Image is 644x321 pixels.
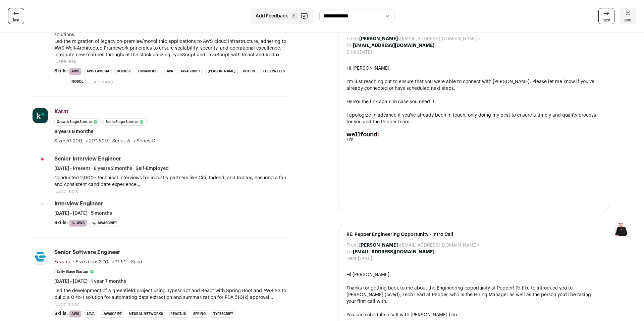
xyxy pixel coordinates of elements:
span: Size: 51-200 → 201-500 [54,139,108,143]
div: Senior Software Engineer [54,249,120,256]
dt: From: [346,242,359,249]
dt: To: [346,249,353,255]
li: AWS [69,219,87,227]
p: Led the development of a greenfield project using Typescript and React with Spring Boot and AWS S... [54,287,289,301]
span: Karat [54,109,68,114]
dd: [DATE] [358,255,372,262]
a: Here's the link again in case you need it. [346,100,436,104]
span: 6 years 6 months [54,128,93,135]
dt: From: [346,36,359,42]
li: React.js [168,310,188,318]
img: AD_4nXd8mXtZXxLy6BW5oWOQUNxoLssU3evVOmElcTYOe9Q6vZR7bHgrarcpre-H0wWTlvQlXrfX4cJrmfo1PaFpYlo0O_KYH... [346,132,379,136]
span: Seed [131,260,142,264]
span: · Size then: 2-10 → 11-50 [73,260,127,264]
li: JavaScript [90,219,119,227]
li: TypeScript [211,310,235,318]
span: Enzyme [54,260,71,264]
button: ...see more [54,301,79,308]
p: Integrate new features throughout the stack utilizing TypeScript and JavaScript with React and Re... [54,52,289,58]
li: Scale Stage Startup [103,118,147,126]
li: Kotlin [240,68,258,75]
li: Spring [191,310,208,318]
div: I apologize in advance if you've already been in touch; only doing my best to ensure a timely and... [346,112,601,125]
dd: [DATE] [358,49,372,56]
span: · [128,259,129,265]
li: [PERSON_NAME] [205,68,238,75]
li: DynamoDB [136,68,160,75]
img: 0587f1170e5d246b07e89643e4de34846b0940e0345377961308338bfa5aa958.png [33,108,48,123]
dd: <[EMAIL_ADDRESS][DOMAIN_NAME]> [359,36,480,42]
span: last [13,17,19,23]
dt: Sent: [346,49,358,56]
div: Senior Interview Engineer [54,155,121,163]
div: Interview Engineer [54,200,103,207]
div: Hi [PERSON_NAME], [346,271,601,278]
a: You can schedule a call with [PERSON_NAME] here. [346,313,460,317]
span: · [109,138,111,144]
span: [DATE] - [DATE] · 5 months [54,210,112,217]
button: ...see more [54,188,79,195]
li: Docker [114,68,133,75]
div: Em [346,136,601,143]
li: AWS [69,68,82,75]
span: RE: Pepper Engineering Opportunity - Intro Call [346,231,601,238]
li: AWS [69,310,82,318]
div: Thanks for getting back to me about the Engineering opportunity at Pepper! I'd like to introduce ... [346,285,601,305]
li: Kubernetes [260,68,287,75]
div: I'm just reaching out to ensure that you were able to connect with [PERSON_NAME]. Please let me k... [346,78,601,92]
li: Neural Networks [127,310,165,318]
span: [DATE] - [DATE] · 1 year 7 months [54,278,126,285]
a: next [598,8,614,24]
a: esc [620,8,636,24]
span: Series A → Series C [112,139,155,143]
span: Skills: [54,68,68,74]
span: F [291,13,298,19]
span: Skills: [54,219,68,226]
span: Skills: [54,310,68,317]
b: [EMAIL_ADDRESS][DOMAIN_NAME] [353,250,434,254]
img: b02b1777695abe8e2fd443d2b45df63343237282bbf07e1b0106d97edc7b4012.jpg [33,249,48,264]
li: Growth Stage Startup [54,118,101,126]
li: AWS Lambda [84,68,112,75]
li: NoSQL [69,78,86,85]
b: [EMAIL_ADDRESS][DOMAIN_NAME] [353,43,434,48]
dt: To: [346,42,353,49]
li: Early Stage Startup [54,268,97,275]
b: [PERSON_NAME] [359,37,398,41]
img: 9240684-medium_jpg [614,223,628,236]
dd: <[EMAIL_ADDRESS][DOMAIN_NAME]> [359,242,480,249]
span: Add Feedback [256,13,288,19]
span: esc [625,17,631,23]
p: Led the migration of legacy on-premise/monolithic applications to AWS cloud infrastructure, adher... [54,38,289,52]
li: JavaScript [178,68,203,75]
dt: Sent: [346,255,358,262]
li: Java [163,68,175,75]
p: Conducted 2,000+ technical interviews for industry partners like Citi, Indeed, and Roblox, ensuri... [54,175,289,188]
span: next [602,17,610,23]
li: JavaScript [100,310,124,318]
button: ...see less [54,58,76,65]
button: Add Feedback F [250,8,314,24]
li: Java [84,310,97,318]
b: [PERSON_NAME] [359,243,398,248]
a: last [8,8,24,24]
button: ...see more [89,79,113,85]
div: Hi [PERSON_NAME], [346,65,601,72]
span: [DATE] - Present · 6 years 2 months · Self-Employed [54,165,169,172]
